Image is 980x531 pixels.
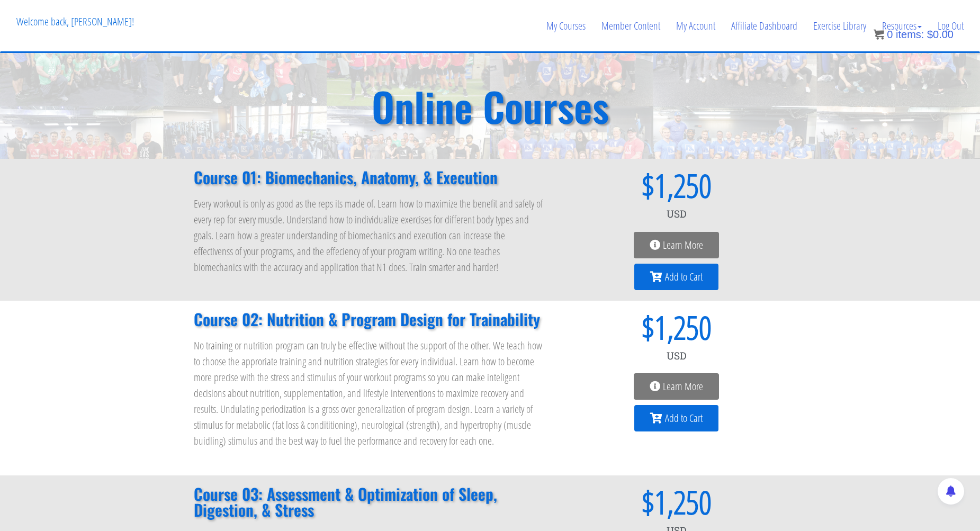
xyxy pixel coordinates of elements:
a: Add to Cart [634,405,718,431]
span: $ [567,311,654,343]
a: Exercise Library [805,1,874,51]
span: Add to Cart [665,413,703,424]
a: 0 items: $0.00 [874,29,954,40]
span: 0 [887,29,893,40]
a: My Account [668,1,723,51]
a: Resources [874,1,930,51]
h2: Course 03: Assessment & Optimization of Sleep, Digestion, & Stress [194,486,545,518]
span: Add to Cart [665,272,703,282]
a: My Courses [538,1,594,51]
h2: Course 02: Nutrition & Program Design for Trainability [194,311,545,327]
span: 1,250 [654,311,712,343]
img: icon11.png [874,29,884,40]
a: Learn More [634,232,719,258]
p: Every workout is only as good as the reps its made of. Learn how to maximize the benefit and safe... [194,196,545,275]
bdi: 0.00 [927,29,954,40]
span: $ [927,29,933,40]
span: Learn More [663,381,703,392]
a: Learn More [634,373,719,400]
h2: Course 01: Biomechanics, Anatomy, & Execution [194,169,545,185]
p: No training or nutrition program can truly be effective without the support of the other. We teac... [194,338,545,449]
span: $ [567,169,654,201]
h2: Online Courses [372,86,609,126]
div: USD [567,343,787,368]
span: items: [896,29,924,40]
span: $ [567,486,654,518]
span: 1,250 [654,486,712,518]
div: USD [567,201,787,227]
p: Welcome back, [PERSON_NAME]! [8,1,142,43]
span: Learn More [663,240,703,250]
span: 1,250 [654,169,712,201]
a: Affiliate Dashboard [723,1,805,51]
a: Log Out [930,1,972,51]
a: Member Content [594,1,668,51]
a: Add to Cart [634,264,718,290]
